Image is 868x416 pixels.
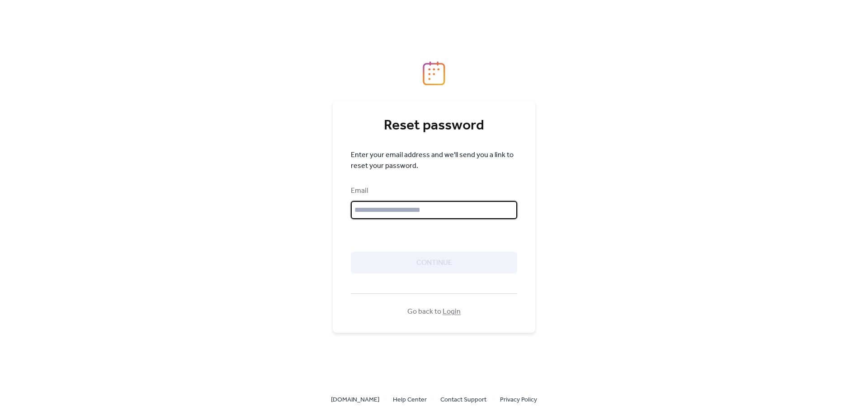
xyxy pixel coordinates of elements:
[331,395,379,406] span: [DOMAIN_NAME]
[440,394,486,405] a: Contact Support
[500,395,537,406] span: Privacy Policy
[440,395,486,406] span: Contact Support
[407,306,461,317] span: Go back to
[443,305,461,319] a: Login
[331,394,379,405] a: [DOMAIN_NAME]
[393,394,427,405] a: Help Center
[351,186,515,196] div: Email
[351,117,517,135] div: Reset password
[351,150,517,172] span: Enter your email address and we'll send you a link to reset your password.
[500,394,537,405] a: Privacy Policy
[393,395,427,406] span: Help Center
[423,61,445,86] img: logo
